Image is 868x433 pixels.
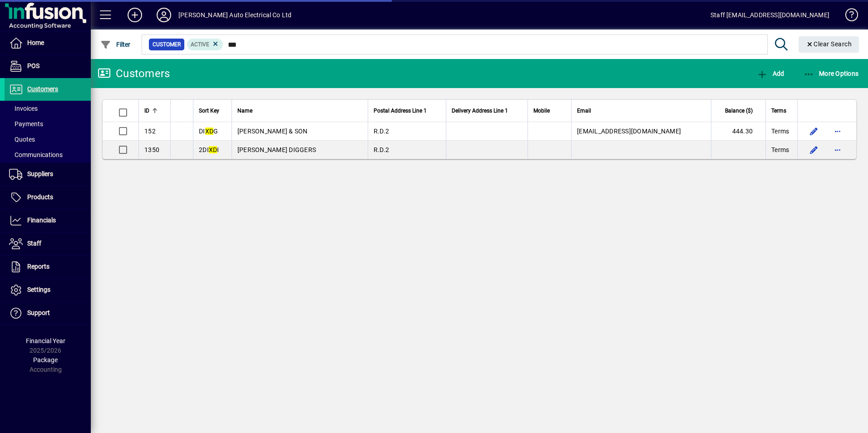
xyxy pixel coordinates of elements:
span: Communications [9,151,63,158]
div: ID [144,106,165,116]
button: More options [830,143,845,157]
span: 2DI I [199,146,219,153]
span: Quotes [9,136,35,143]
div: [PERSON_NAME] Auto Electrical Co Ltd [178,8,291,22]
span: Terms [771,106,786,116]
span: Payments [9,120,43,128]
button: Edit [807,124,821,138]
button: Clear [799,36,859,53]
span: Mobile [533,106,550,116]
em: XD [205,128,214,135]
div: Customers [98,66,170,81]
span: Clear Search [806,40,852,48]
em: XD [209,146,217,153]
div: Mobile [533,106,566,116]
span: ID [144,106,149,116]
span: Balance ($) [725,106,753,116]
span: Home [27,39,44,46]
span: Package [33,356,58,364]
a: Suppliers [5,163,91,186]
a: Financials [5,209,91,232]
span: Email [577,106,591,116]
span: Support [27,309,50,316]
span: Name [237,106,252,116]
div: Email [577,106,705,116]
a: Home [5,32,91,54]
mat-chip: Activation Status: Active [187,39,223,50]
a: Settings [5,279,91,301]
a: Knowledge Base [838,2,857,31]
span: Customer [153,40,181,49]
span: Products [27,193,53,201]
span: Delivery Address Line 1 [452,106,508,116]
div: Name [237,106,362,116]
td: 444.30 [711,122,765,141]
span: Reports [27,263,49,270]
div: Balance ($) [717,106,761,116]
span: More Options [804,70,859,77]
a: Quotes [5,132,91,147]
span: [EMAIL_ADDRESS][DOMAIN_NAME] [577,128,681,135]
span: 152 [144,128,156,135]
span: R.D.2 [374,128,389,135]
button: Add [120,7,149,23]
span: R.D.2 [374,146,389,153]
a: Communications [5,147,91,162]
span: [PERSON_NAME] DIGGERS [237,146,316,153]
button: Profile [149,7,178,23]
span: Filter [100,41,131,48]
span: 1350 [144,146,159,153]
div: Staff [EMAIL_ADDRESS][DOMAIN_NAME] [710,8,829,22]
span: DI G [199,128,218,135]
span: Settings [27,286,50,293]
button: Filter [98,36,133,53]
span: Customers [27,85,58,93]
span: Postal Address Line 1 [374,106,427,116]
span: Terms [771,145,789,154]
span: Add [757,70,784,77]
button: Edit [807,143,821,157]
a: Staff [5,232,91,255]
button: More Options [801,65,861,82]
button: More options [830,124,845,138]
span: Staff [27,240,41,247]
span: Terms [771,127,789,136]
a: Invoices [5,101,91,116]
a: Reports [5,256,91,278]
span: Financial Year [26,337,65,344]
span: Sort Key [199,106,219,116]
a: Support [5,302,91,325]
span: POS [27,62,39,69]
span: [PERSON_NAME] & SON [237,128,308,135]
span: Invoices [9,105,38,112]
a: POS [5,55,91,78]
a: Payments [5,116,91,132]
span: Suppliers [27,170,53,177]
span: Active [191,41,209,48]
span: Financials [27,216,56,224]
a: Products [5,186,91,209]
button: Add [755,65,786,82]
